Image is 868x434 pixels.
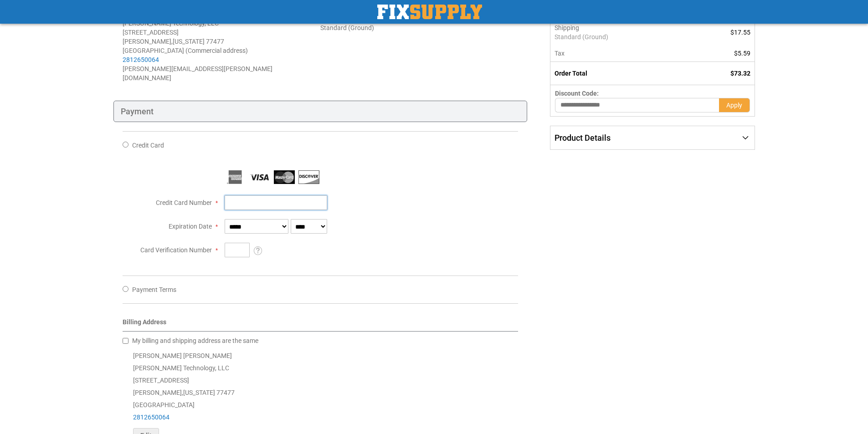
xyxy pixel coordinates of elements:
span: Apply [726,102,742,109]
span: $17.55 [730,29,750,36]
span: Payment Terms [132,286,176,293]
address: [PERSON_NAME] [PERSON_NAME] [PERSON_NAME] Technology, LLC [STREET_ADDRESS] [PERSON_NAME] , 77477 ... [123,10,320,82]
div: Billing Address [123,317,519,332]
div: Payment [113,101,528,123]
span: Credit Card [132,142,164,149]
img: MasterCard [274,170,295,184]
span: Card Verification Number [140,246,212,254]
span: Shipping [555,24,579,31]
img: American Express [225,170,246,184]
a: 2812650064 [133,414,169,421]
span: Product Details [555,133,611,143]
span: [PERSON_NAME][EMAIL_ADDRESS][PERSON_NAME][DOMAIN_NAME] [123,65,272,82]
strong: Order Total [555,70,587,77]
span: Expiration Date [169,223,212,230]
span: My billing and shipping address are the same [132,337,258,344]
button: Apply [719,98,750,112]
span: Standard (Ground) [555,32,685,41]
th: Tax [550,45,690,62]
span: [US_STATE] [173,38,205,45]
img: Discover [298,170,319,184]
img: Visa [249,170,270,184]
span: Credit Card Number [156,199,212,206]
span: $5.59 [734,50,750,57]
span: Discount Code: [555,90,599,97]
a: 2812650064 [123,56,159,63]
div: Standard (Ground) [320,23,518,32]
a: store logo [377,5,482,19]
img: Fix Industrial Supply [377,5,482,19]
span: [US_STATE] [183,389,215,396]
span: $73.32 [730,70,750,77]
